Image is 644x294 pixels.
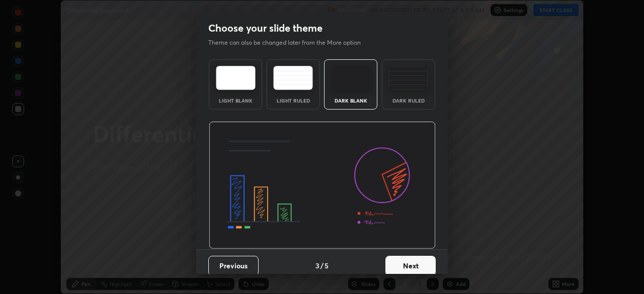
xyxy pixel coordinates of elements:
div: Dark Ruled [388,98,429,103]
div: Dark Blank [331,98,371,103]
button: Previous [208,256,259,276]
p: Theme can also be changed later from the More option [208,38,371,47]
img: darkThemeBanner.d06ce4a2.svg [209,122,436,249]
img: lightRuledTheme.5fabf969.svg [273,66,313,90]
img: darkTheme.f0cc69e5.svg [331,66,371,90]
img: darkRuledTheme.de295e13.svg [388,66,428,90]
div: Light Blank [215,98,256,103]
h4: / [320,260,324,271]
img: lightTheme.e5ed3b09.svg [216,66,256,90]
h4: 5 [325,260,329,271]
h2: Choose your slide theme [208,22,323,35]
h4: 3 [315,260,319,271]
button: Next [385,256,436,276]
div: Light Ruled [273,98,313,103]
